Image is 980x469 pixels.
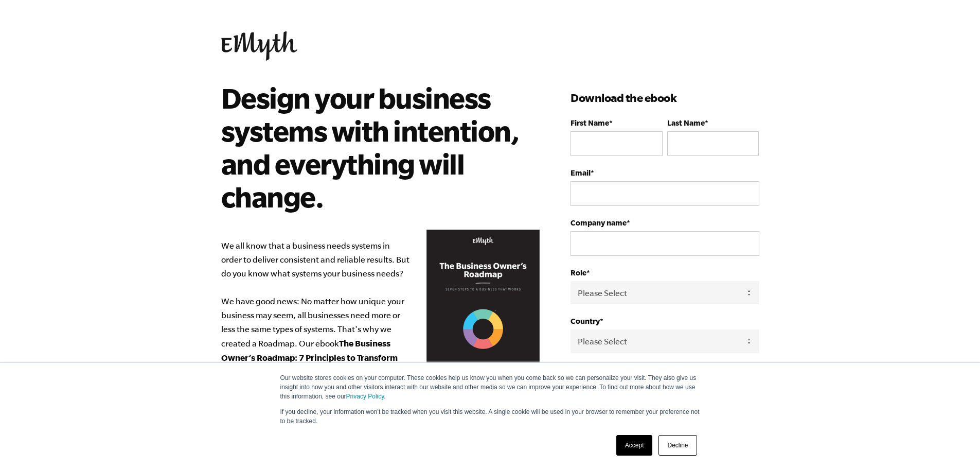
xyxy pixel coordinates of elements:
a: Decline [658,435,697,456]
img: EMyth [221,31,297,61]
span: Email [571,168,591,177]
img: Business Owners Roadmap Cover [426,230,540,376]
span: Role [571,268,586,277]
h3: Download the ebook [571,90,759,106]
span: Last Name [667,118,705,127]
p: Our website stores cookies on your computer. These cookies help us know you when you come back so... [280,373,700,401]
p: If you decline, your information won’t be tracked when you visit this website. A single cookie wi... [280,407,700,426]
span: Company name [571,218,627,227]
span: First Name [571,118,609,127]
a: Accept [616,435,653,456]
h2: Design your business systems with intention, and everything will change. [221,81,525,213]
span: Country [571,317,600,325]
a: Privacy Policy [346,393,384,400]
p: We all know that a business needs systems in order to deliver consistent and reliable results. Bu... [221,239,540,421]
b: The Business Owner’s Roadmap: 7 Principles to Transform Your Business and Take Back Your Life [221,338,398,377]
